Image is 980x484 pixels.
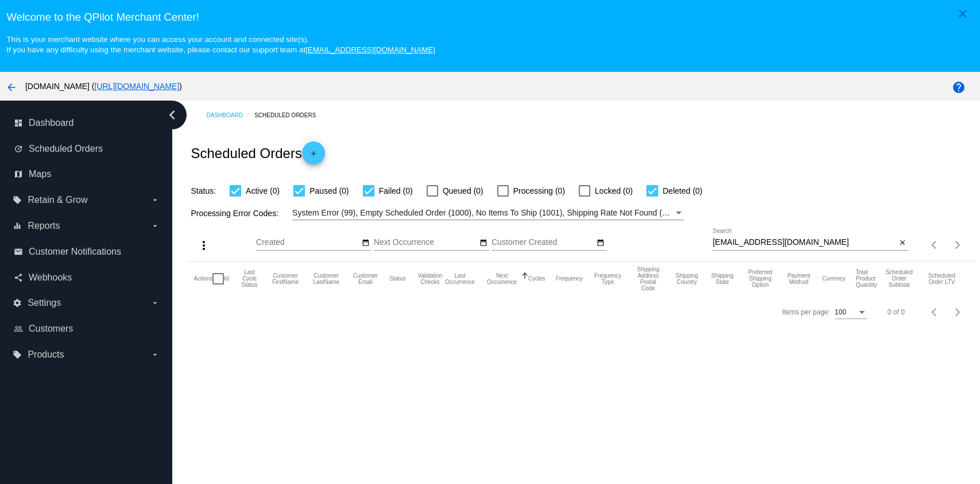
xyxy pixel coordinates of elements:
mat-select: Filter by Processing Error Codes [292,206,684,220]
span: Maps [29,169,51,179]
i: share [14,273,23,282]
mat-icon: close [898,239,906,248]
mat-header-cell: Validation Checks [416,262,444,296]
span: Deleted (0) [663,184,702,198]
small: This is your merchant website where you can access your account and connected site(s). If you hav... [6,35,435,54]
i: dashboard [14,118,23,128]
button: Change sorting for NextOccurrenceUtc [486,272,517,285]
button: Change sorting for CustomerFirstName [270,272,301,285]
span: 100 [835,308,846,316]
span: [DOMAIN_NAME] ( ) [25,82,182,91]
button: Change sorting for ShippingPostcode [633,266,664,291]
a: email Customer Notifications [14,243,160,261]
i: arrow_drop_down [150,221,160,231]
mat-icon: arrow_back [5,80,18,94]
span: Processing (0) [513,184,565,198]
span: Webhooks [29,272,72,283]
span: Customers [29,324,73,334]
button: Change sorting for Subtotal [882,269,916,288]
a: map Maps [14,165,160,183]
mat-icon: date_range [596,239,605,248]
i: map [14,170,23,179]
button: Next page [946,233,969,256]
button: Change sorting for CustomerLastName [311,272,342,285]
i: chevron_left [163,106,181,124]
mat-icon: close [956,7,970,21]
mat-header-cell: Actions [193,262,212,296]
span: Processing Error Codes: [191,209,278,218]
span: Customer Notifications [29,247,121,257]
i: local_offer [13,195,22,205]
span: Retain & Grow [28,195,87,205]
button: Clear [896,237,908,249]
i: settings [13,298,22,308]
span: Reports [28,221,60,231]
mat-icon: add [307,149,320,163]
a: people_outline Customers [14,320,160,338]
button: Change sorting for Frequency [556,275,583,282]
button: Change sorting for PaymentMethod.Type [786,272,812,285]
div: 0 of 0 [888,308,905,316]
span: Products [28,349,64,360]
button: Change sorting for Id [224,275,228,282]
i: arrow_drop_down [150,298,160,308]
span: Settings [28,298,61,308]
mat-header-cell: Total Product Quantity [855,262,882,296]
button: Previous page [923,301,946,324]
h2: Scheduled Orders [191,141,324,164]
mat-icon: more_vert [197,239,211,252]
button: Change sorting for LastOccurrenceUtc [444,272,475,285]
i: update [14,144,23,153]
button: Change sorting for FrequencyType [593,272,622,285]
mat-icon: help [952,80,966,94]
button: Change sorting for ShippingState [710,272,734,285]
a: share Webhooks [14,268,160,287]
h3: Welcome to the QPilot Merchant Center! [6,11,973,24]
a: dashboard Dashboard [14,114,160,132]
span: Queued (0) [443,184,483,198]
button: Previous page [923,233,946,256]
button: Change sorting for LastProcessingCycleId [239,269,260,288]
a: [EMAIL_ADDRESS][DOMAIN_NAME] [305,45,435,54]
span: Dashboard [29,118,73,128]
i: people_outline [14,324,23,333]
span: Paused (0) [309,184,348,198]
input: Customer Created [491,238,595,247]
i: email [14,247,23,256]
a: Dashboard [206,106,254,124]
button: Change sorting for Cycles [528,275,545,282]
input: Search [712,238,896,247]
i: equalizer [13,221,22,231]
mat-icon: date_range [362,239,370,248]
button: Change sorting for Status [389,275,405,282]
a: [URL][DOMAIN_NAME] [94,82,179,91]
div: Items per page: [782,308,830,316]
button: Change sorting for LifetimeValue [926,272,958,285]
span: Status: [191,186,216,195]
i: arrow_drop_down [150,195,160,205]
button: Change sorting for ShippingCountry [674,272,700,285]
a: update Scheduled Orders [14,140,160,158]
i: local_offer [13,350,22,359]
i: arrow_drop_down [150,350,160,359]
button: Next page [946,301,969,324]
button: Change sorting for CustomerEmail [352,272,379,285]
button: Change sorting for CurrencyIso [822,275,846,282]
span: Scheduled Orders [29,144,103,154]
span: Active (0) [246,184,280,198]
button: Change sorting for PreferredShippingOption [745,269,775,288]
a: Scheduled Orders [254,106,326,124]
input: Created [256,238,359,247]
span: Locked (0) [595,184,633,198]
input: Next Occurrence [374,238,477,247]
mat-icon: date_range [479,239,487,248]
span: Failed (0) [379,184,413,198]
mat-select: Items per page: [835,309,867,317]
